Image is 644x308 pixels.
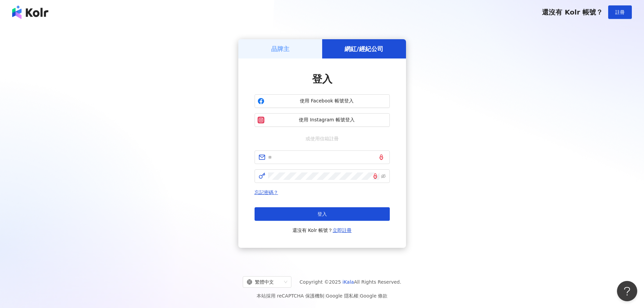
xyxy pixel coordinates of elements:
[615,9,625,15] span: 註冊
[542,8,603,16] span: 還沒有 Kolr 帳號？
[301,135,343,142] span: 或使用信箱註冊
[358,293,360,299] span: |
[12,5,48,19] img: logo
[333,228,352,233] a: 立即註冊
[326,293,358,299] a: Google 隱私權
[247,277,281,287] div: 繁體中文
[267,117,387,123] span: 使用 Instagram 帳號登入
[255,113,390,127] button: 使用 Instagram 帳號登入
[292,226,352,234] span: 還沒有 Kolr 帳號？
[267,98,387,104] span: 使用 Facebook 帳號登入
[271,45,289,53] h5: 品牌主
[608,5,632,19] button: 註冊
[255,94,390,108] button: 使用 Facebook 帳號登入
[381,174,386,179] span: eye-invisible
[300,278,401,286] span: Copyright © 2025 All Rights Reserved.
[255,207,390,221] button: 登入
[317,211,327,217] span: 登入
[342,279,354,285] a: iKala
[360,293,387,299] a: Google 條款
[257,292,387,300] span: 本站採用 reCAPTCHA 保護機制
[324,293,326,299] span: |
[344,45,383,53] h5: 網紅/經紀公司
[312,73,332,85] span: 登入
[255,190,278,195] a: 忘記密碼？
[617,281,637,301] iframe: Help Scout Beacon - Open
